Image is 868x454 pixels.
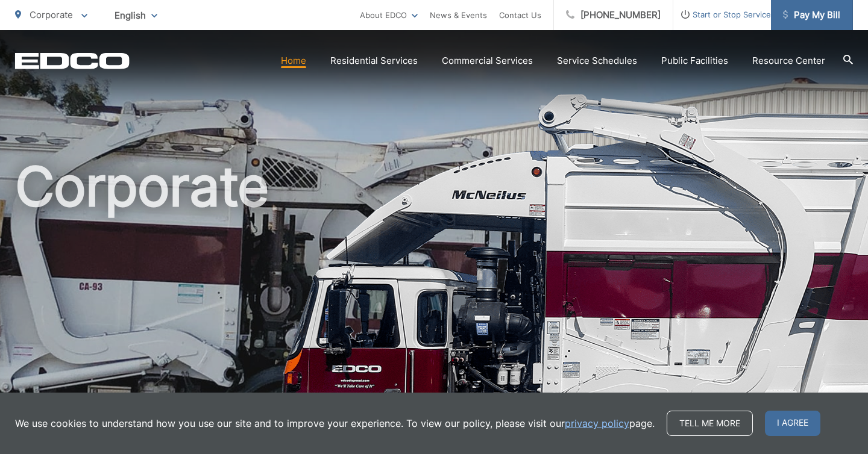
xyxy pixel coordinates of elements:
[565,416,629,431] a: privacy policy
[499,8,541,22] a: Contact Us
[783,8,840,22] span: Pay My Bill
[667,411,753,436] a: Tell me more
[557,54,637,68] a: Service Schedules
[330,54,418,68] a: Residential Services
[752,54,825,68] a: Resource Center
[442,54,533,68] a: Commercial Services
[281,54,306,68] a: Home
[105,5,166,26] span: English
[661,54,728,68] a: Public Facilities
[430,8,487,22] a: News & Events
[30,9,73,20] span: Corporate
[360,8,418,22] a: About EDCO
[15,416,655,431] p: We use cookies to understand how you use our site and to improve your experience. To view our pol...
[765,411,820,436] span: I agree
[15,52,130,69] a: EDCD logo. Return to the homepage.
